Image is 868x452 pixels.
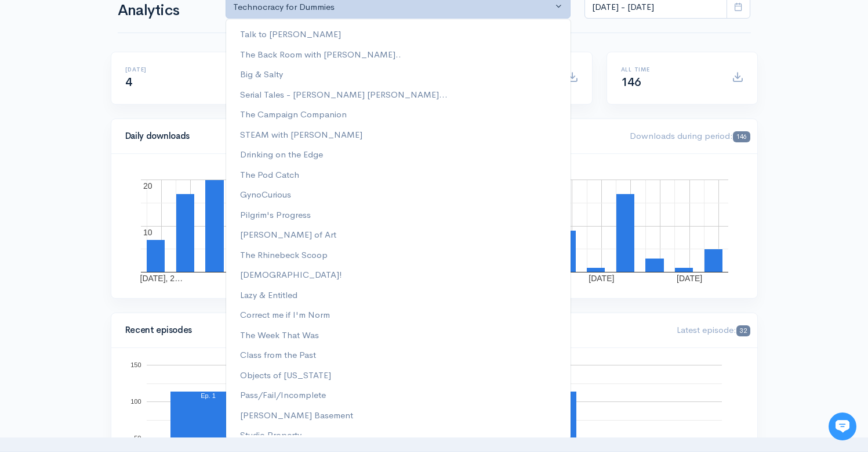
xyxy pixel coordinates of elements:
h1: Analytics [118,2,212,19]
span: Drinking on the Edge [240,148,323,161]
h2: Just let us know if you need anything and we'll be happy to help! 🙂 [17,77,215,133]
span: Big & Salty [240,67,283,81]
span: GynoCurious [240,188,291,201]
span: Class from the Past [240,348,316,361]
span: Downloads during period: [630,130,750,141]
span: New conversation [75,161,139,170]
text: 20 [143,181,152,191]
span: The Rhinebeck Scoop [240,248,328,261]
span: Latest episode: [677,324,750,335]
span: The Week That Was [240,328,319,342]
text: [DATE] [677,274,702,283]
span: The Campaign Companion [240,107,347,121]
span: Pilgrim's Progress [240,208,311,221]
span: [PERSON_NAME] of Art [240,228,336,241]
text: [DATE], 2… [140,274,183,283]
span: Lazy & Entitled [240,288,297,302]
h1: Hi 👋 [17,56,215,75]
h4: Daily downloads [125,131,616,141]
text: 100 [130,398,141,405]
span: 146 [733,131,750,142]
span: [PERSON_NAME] Basement [240,408,353,422]
h6: All time [621,66,718,73]
text: Ep. 1 [201,392,216,399]
text: 10 [143,228,152,237]
span: STEAM with [PERSON_NAME] [240,128,362,141]
span: Objects of [US_STATE] [240,368,331,382]
button: New conversation [18,154,214,177]
span: The Pod Catch [240,168,299,181]
h4: Recent episodes [125,325,406,335]
text: [DATE] [589,274,614,283]
span: Studio Property [240,428,302,442]
span: Talk to [PERSON_NAME] [240,27,341,41]
svg: A chart. [125,168,743,284]
p: Find an answer quickly [16,199,216,213]
text: 50 [134,435,141,442]
span: Pass/Fail/Incomplete [240,388,326,401]
span: 4 [125,75,132,89]
span: 146 [621,75,641,89]
span: 32 [736,325,750,336]
span: The Back Room with [PERSON_NAME].. [240,48,401,61]
span: Serial Tales - [PERSON_NAME] [PERSON_NAME]... [240,88,448,101]
span: Correct me if I'm Norm [240,308,330,321]
div: Technocracy for Dummies [233,1,553,14]
text: 150 [130,361,141,368]
iframe: gist-messenger-bubble-iframe [829,412,856,440]
h6: [DATE] [125,66,222,73]
span: [DEMOGRAPHIC_DATA]! [240,268,342,281]
input: Search articles [34,218,207,242]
